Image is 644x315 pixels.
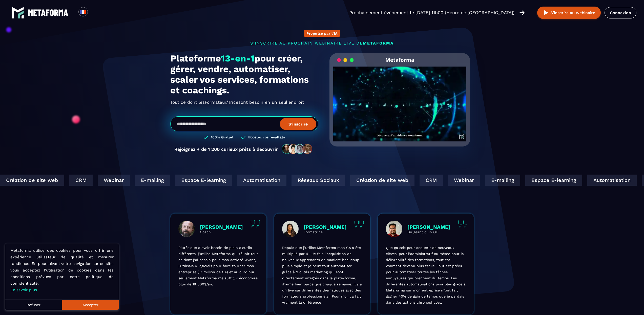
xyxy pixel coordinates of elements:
[174,146,278,152] p: Rejoignez + de 1 200 curieux prêts à découvrir
[204,135,208,140] img: checked
[241,135,246,140] img: checked
[291,175,345,186] div: Réseaux Sociaux
[11,6,24,19] img: logo
[280,144,314,154] img: community-people
[407,224,450,230] p: [PERSON_NAME]
[88,7,100,18] div: Search for option
[205,98,241,106] span: Formateur/Trices
[200,224,243,230] p: [PERSON_NAME]
[10,247,114,293] p: Metaforma utilise des cookies pour vous offrir une expérience utilisateur de qualité et mesurer l...
[354,220,364,227] img: quote
[10,288,38,292] a: En savoir plus.
[237,175,286,186] div: Automatisation
[178,221,195,237] img: profile
[280,118,316,130] button: S’inscrire
[605,7,636,18] a: Connexion
[350,175,414,186] div: Création de site web
[282,245,362,305] p: Depuis que j’utilise Metaforma mon CA a été multiplié par 4 ! Je fais l’acquisition de nouveaux a...
[485,175,520,186] div: E-mailing
[306,31,338,35] p: Propulsé par l'IA
[69,175,92,186] div: CRM
[178,245,258,287] p: Plutôt que d’avoir besoin de plein d’outils différents, j’utilise Metaforma qui réunit tout ce do...
[92,10,96,16] input: Search for option
[170,98,318,106] h2: Tout ce dont les ont besoin en un seul endroit
[170,41,474,46] p: s'inscrire au prochain webinaire live de
[248,135,285,140] h3: Boostez vos résultats
[304,230,347,234] p: Formatrice
[385,53,414,67] h2: Metaforma
[62,300,119,310] button: Accepter
[175,175,232,186] div: Espace E-learning
[97,175,129,186] div: Webinar
[386,245,466,305] p: Que ça soit pour acquérir de nouveaux élèves, pour l’administratif ou même pour la délivrabilité ...
[304,224,347,230] p: [PERSON_NAME]
[349,9,514,16] p: Prochainement événement le [DATE] 11h00 (Heure de [GEOGRAPHIC_DATA])
[520,10,525,15] img: arrow-right
[5,300,62,310] button: Refuser
[587,175,636,186] div: Automatisation
[337,58,354,62] img: loading
[333,67,467,133] video: Your browser does not support the video tag.
[447,175,480,186] div: Webinar
[537,7,601,19] button: S’inscrire au webinaire
[407,230,450,234] p: Dirigeant d'un OF
[211,135,234,140] h3: 100% Gratuit
[525,175,582,186] div: Espace E-learning
[251,220,260,227] img: quote
[221,53,255,64] span: 13-en-1
[80,9,86,15] img: fr
[363,41,394,46] span: METAFORMA
[28,9,68,16] img: logo
[134,175,170,186] div: E-mailing
[543,10,549,16] img: play
[200,230,243,234] p: Coach
[170,53,318,96] h1: Plateforme pour créer, gérer, vendre, automatiser, scaler vos services, formations et coachings.
[458,220,468,227] img: quote
[419,175,442,186] div: CRM
[282,221,299,237] img: profile
[386,221,402,237] img: profile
